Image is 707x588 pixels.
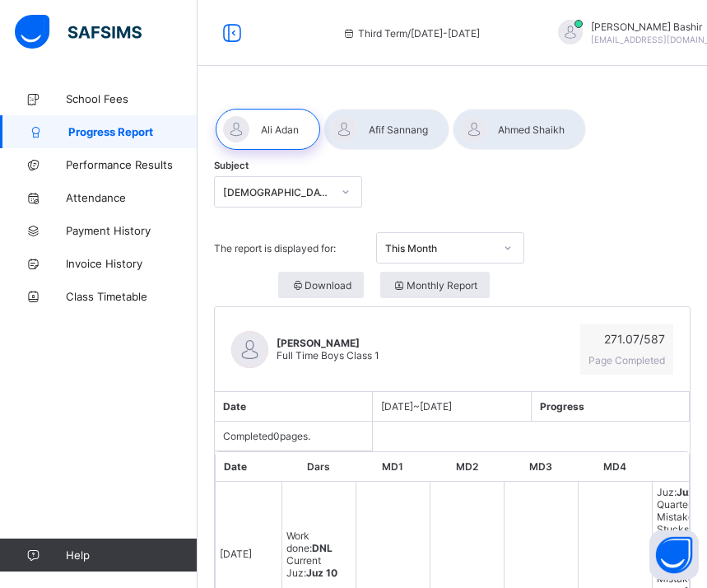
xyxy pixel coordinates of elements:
span: Progress Report [68,125,198,138]
span: Monthly Report [393,279,477,292]
span: Download [291,279,351,292]
span: Current Juz : [286,554,337,579]
span: session/term information [342,27,480,40]
span: School Fees [66,92,198,105]
img: safsims [15,15,142,49]
div: This Month [385,242,494,254]
span: The report is displayed for: [214,242,364,254]
th: MD2 [430,452,504,482]
span: Class Timetable [66,290,198,303]
div: [DEMOGRAPHIC_DATA] Memorisation [223,186,332,198]
span: Page Completed [588,354,665,366]
th: MD3 [504,452,578,482]
span: Performance Results [66,158,198,171]
span: Work done : [286,530,333,554]
span: Date [224,460,247,473]
b: DNL [312,542,333,554]
b: Juz 3 [677,486,703,498]
th: Dars [281,452,356,482]
span: Payment History [66,224,198,237]
span: [DATE] ~ [DATE] [381,400,452,413]
span: 271.07 / 587 [588,332,665,346]
span: [DATE] [220,548,252,560]
b: Juz 10 [306,567,337,579]
span: Progress [540,400,584,413]
span: Juz : [657,486,703,498]
span: [PERSON_NAME] [277,337,379,349]
span: Quarter : [657,498,699,511]
span: Subject [214,160,249,171]
span: Stucks : [657,523,698,535]
span: Full Time Boys Class 1 [277,349,379,362]
span: Date [223,400,246,413]
a: Monthly Report [380,272,533,298]
th: MD4 [578,452,652,482]
span: Completed 0 pages. [223,430,310,442]
span: Help [66,548,197,562]
button: Open asap [649,530,699,580]
span: Attendance [66,191,198,204]
th: MD1 [356,452,430,482]
span: Invoice History [66,257,198,270]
